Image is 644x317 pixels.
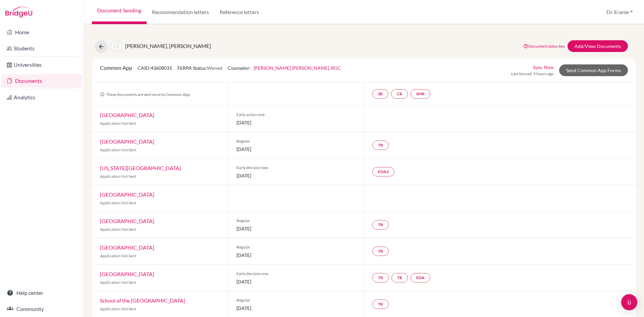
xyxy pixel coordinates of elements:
[621,294,637,310] div: Open Intercom Messenger
[1,302,82,316] a: Community
[100,174,136,179] span: Application Not Sent
[236,112,356,118] span: Early action one
[236,271,356,277] span: Early decision one
[1,286,82,300] a: Help center
[100,306,136,311] span: Application Not Sent
[177,65,222,71] span: FERPA Status:
[100,218,154,224] a: [GEOGRAPHIC_DATA]
[372,300,389,309] a: TR
[511,71,554,77] span: Last Synced: 9 hours ago
[236,278,356,285] span: [DATE]
[372,89,388,99] a: SR
[100,121,136,126] span: Application Not Sent
[372,167,394,176] a: EDA2
[236,218,356,224] span: Regular
[138,65,172,71] span: CAID: 43608031
[100,253,136,258] span: Application Not Sent
[100,227,136,232] span: Application Not Sent
[533,64,554,71] a: Sync Now
[207,65,222,71] span: Waived
[236,305,356,312] span: [DATE]
[254,65,341,71] a: [PERSON_NAME] [PERSON_NAME], RGC
[236,244,356,250] span: Regular
[1,25,82,39] a: Home
[100,271,154,277] a: [GEOGRAPHIC_DATA]
[100,147,136,152] span: Application Not Sent
[100,64,132,71] span: Common App
[372,273,389,282] a: TR
[568,40,628,52] a: Add/View Documents
[1,42,82,55] a: Students
[236,252,356,259] span: [DATE]
[100,297,185,304] a: School of the [GEOGRAPHIC_DATA]
[411,89,430,99] a: SMR
[1,58,82,71] a: Universities
[100,191,154,198] a: [GEOGRAPHIC_DATA]
[5,7,32,17] img: Bridge-U
[523,44,565,49] a: Document status key
[411,273,430,282] a: EDA
[228,65,341,71] span: Counselor:
[100,280,136,285] span: Application Not Sent
[1,74,82,88] a: Documents
[372,141,389,150] a: TR
[100,244,154,251] a: [GEOGRAPHIC_DATA]
[236,297,356,303] span: Regular
[603,6,636,18] button: Dr. Eranie
[559,64,628,76] a: Send Common App Forms
[236,172,356,179] span: [DATE]
[236,225,356,232] span: [DATE]
[100,138,154,145] a: [GEOGRAPHIC_DATA]
[372,220,389,229] a: TR
[372,247,389,256] a: TR
[236,138,356,144] span: Regular
[100,112,154,118] a: [GEOGRAPHIC_DATA]
[236,165,356,171] span: Early decision two
[236,146,356,153] span: [DATE]
[391,89,408,99] a: CR
[391,273,408,282] a: TR
[100,200,136,205] span: Application Not Sent
[100,92,190,97] span: These documents are sent once to Common App
[236,119,356,126] span: [DATE]
[1,91,82,104] a: Analytics
[100,165,181,171] a: [US_STATE][GEOGRAPHIC_DATA]
[125,43,211,49] span: [PERSON_NAME], [PERSON_NAME]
